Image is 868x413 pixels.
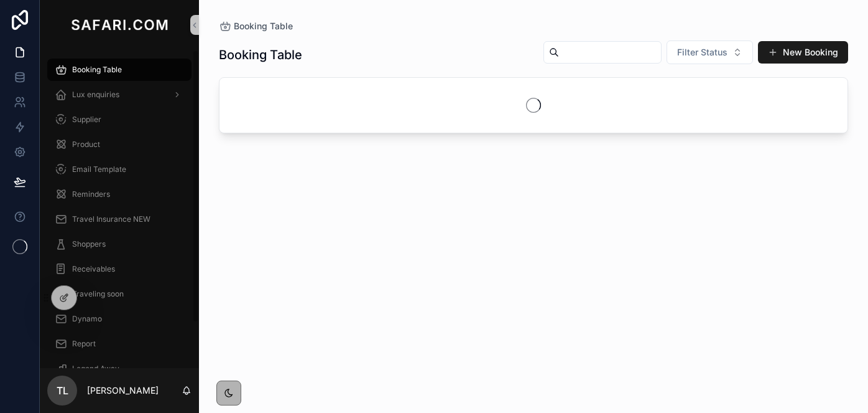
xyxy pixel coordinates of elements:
button: Select Button [667,40,753,64]
span: Filter Status [677,46,727,59]
a: Booking Table [47,59,192,81]
a: Supplier [47,108,192,131]
span: Lux enquiries [72,90,119,100]
h1: Booking Table [219,46,302,64]
span: Shoppers [72,239,106,249]
a: Shoppers [47,233,192,255]
a: Receivables [47,258,192,280]
a: Booking Table [219,20,293,32]
a: Traveling soon [47,283,192,305]
a: Legend Away [47,358,192,380]
span: Receivables [72,264,115,274]
a: Email Template [47,158,192,181]
span: Legend Away [72,364,119,374]
span: Email Template [72,164,126,174]
span: Dynamo [72,314,102,324]
a: Reminders [47,183,192,206]
span: Reminders [72,189,110,199]
span: Report [72,339,96,349]
span: Booking Table [234,20,293,32]
span: Supplier [72,115,101,125]
a: Lux enquiries [47,83,192,106]
div: scrollable content [40,50,199,368]
a: Report [47,333,192,355]
a: Travel Insurance NEW [47,208,192,230]
span: Product [72,140,100,150]
a: Product [47,133,192,156]
img: App logo [68,15,170,35]
a: Dynamo [47,308,192,330]
span: Travel Insurance NEW [72,214,150,224]
span: TL [57,383,68,398]
p: [PERSON_NAME] [87,384,159,397]
button: New Booking [758,41,848,64]
span: Booking Table [72,65,122,75]
span: Traveling soon [72,289,124,299]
